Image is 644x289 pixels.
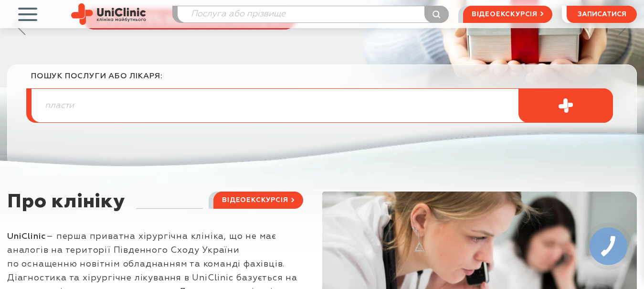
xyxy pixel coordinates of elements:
[178,6,448,22] input: Послуга або прізвище
[213,192,303,209] a: відеоекскурсія
[578,11,626,18] span: записатися
[463,6,552,23] a: відеоекскурсія
[222,192,288,208] span: відеоекскурсія
[567,6,637,23] button: записатися
[472,6,538,22] span: відеоекскурсія
[32,89,612,122] input: Послуга або прізвище
[71,3,146,25] img: Uniclinic
[31,72,613,88] div: пошук послуги або лікаря:
[7,232,46,241] strong: UniСlinic
[7,192,125,227] div: Про клініку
